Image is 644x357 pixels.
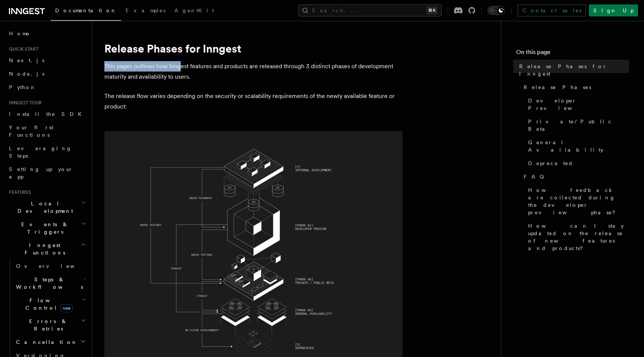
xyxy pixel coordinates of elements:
a: Contact sales [518,4,586,16]
span: AgentKit [174,7,214,13]
span: Local Development [6,200,81,215]
span: Install the SDK [9,111,86,117]
a: Developer Preview [525,94,629,115]
span: Node.js [9,71,44,77]
span: Documentation [55,7,117,13]
span: Inngest tour [6,100,42,106]
button: Search...⌘K [299,4,442,16]
a: Your first Functions [6,121,88,142]
a: How feedback are collected during the developer preview phase? [525,183,629,219]
p: The release flow varies depending on the security or scalability requirements of the newly availa... [104,91,402,112]
a: General Availability [525,136,629,157]
span: Developer Preview [528,97,629,112]
span: Events & Triggers [6,221,81,236]
span: Flow Control [13,297,82,312]
a: FAQ [521,170,629,183]
span: Steps & Workflows [13,276,83,291]
a: Sign Up [589,4,638,16]
a: Node.js [6,67,88,80]
a: Examples [121,2,170,20]
span: Next.js [9,57,44,63]
h4: On this page [516,48,629,60]
a: Release Phases for Inngest [516,60,629,80]
span: Release Phases [524,83,591,91]
span: Your first Functions [9,124,53,138]
button: Errors & Retries [13,315,88,335]
a: Release Phases [521,80,629,94]
button: Inngest Functions [6,238,88,259]
a: AgentKit [170,2,218,20]
a: Private/Public Beta [525,115,629,136]
span: Examples [126,7,165,13]
span: Cancellation [13,338,78,346]
span: FAQ [524,173,548,180]
span: new [60,304,73,312]
span: Deprecated [528,159,573,167]
p: This pages outlines how Inngest features and products are released through 3 distinct phases of d... [104,61,402,82]
button: Local Development [6,197,88,218]
span: Inngest Functions [6,241,80,256]
a: Next.js [6,54,88,67]
a: How can I stay updated on the release of new features and products? [525,219,629,255]
span: General Availability [528,139,629,154]
a: Setting up your app [6,162,88,183]
span: Features [6,189,31,195]
span: Home [9,30,30,37]
button: Cancellation [13,335,88,349]
span: Leveraging Steps [9,145,72,159]
button: Flow Controlnew [13,294,88,315]
span: How feedback are collected during the developer preview phase? [528,186,629,216]
a: Home [6,27,88,40]
a: Install the SDK [6,107,88,121]
a: Python [6,80,88,94]
kbd: ⌘K [427,7,437,14]
button: Toggle dark mode [487,6,505,15]
a: Leveraging Steps [6,142,88,162]
a: Overview [13,259,88,273]
span: Errors & Retries [13,317,81,332]
span: Setting up your app [9,166,73,180]
span: Private/Public Beta [528,118,629,133]
a: Deprecated [525,157,629,170]
button: Events & Triggers [6,218,88,238]
span: Overview [16,263,93,269]
span: How can I stay updated on the release of new features and products? [528,222,629,252]
button: Steps & Workflows [13,273,88,294]
a: Documentation [51,2,121,21]
span: Python [9,84,36,90]
span: Release Phases for Inngest [519,63,629,78]
span: Quick start [6,46,38,52]
h1: Release Phases for Inngest [104,42,402,55]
